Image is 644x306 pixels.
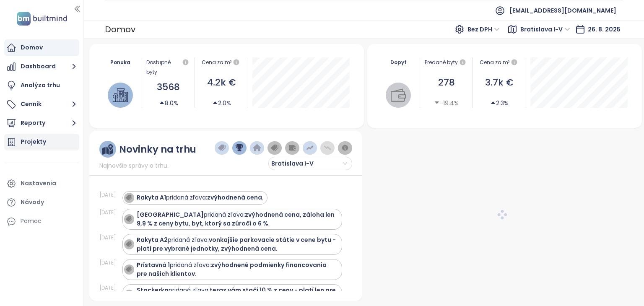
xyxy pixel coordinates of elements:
[253,144,261,152] img: home-dark-blue.png
[207,193,262,202] strong: zvýhodnená cena
[159,100,165,106] span: caret-up
[199,75,244,90] div: 4.2k €
[159,99,178,108] div: 8.0%
[490,99,509,108] div: 2.3%
[434,99,459,108] div: -19.4%
[137,261,170,269] strong: Prístavná 1
[146,57,191,77] div: Dostupné byty
[99,209,120,216] div: [DATE]
[467,23,500,36] span: Bez DPH
[146,80,191,95] div: 3568
[424,57,469,67] div: Predané byty
[137,210,338,228] div: pridaná zľava: .
[212,99,231,108] div: 2.0%
[324,144,331,152] img: price-decreases.png
[4,58,79,75] button: Dashboard
[382,57,415,67] div: Dopyt
[4,77,79,94] a: Analýza trhu
[21,137,46,147] div: Projekty
[212,100,218,106] span: caret-up
[588,25,621,34] span: 26. 8. 2025
[137,286,169,294] strong: Stockerka
[236,144,243,152] img: trophy-dark-blue.png
[137,261,327,278] strong: zvýhodnené podmienky financovania pre našich klientov
[271,157,322,170] span: Bratislava I-V
[137,261,338,278] div: pridaná zľava: .
[477,57,522,67] div: Cena za m²
[102,144,113,155] img: ruler
[4,175,79,192] a: Nastavenia
[520,23,570,36] span: Bratislava I-V
[21,216,42,226] div: Pomoc
[202,57,231,67] div: Cena za m²
[137,193,166,202] strong: Rakyta A1
[21,197,44,207] div: Návody
[391,88,406,103] img: wallet
[137,193,263,202] div: pridaná zľava: .
[21,42,43,53] div: Domov
[21,80,60,91] div: Analýza trhu
[14,10,70,27] img: logo
[105,22,135,37] div: Domov
[4,134,79,150] a: Projekty
[137,286,338,303] div: pridaná zľava: .
[126,241,132,247] img: icon
[137,236,338,253] div: pridaná zľava: .
[137,236,168,244] strong: Rakyta A2
[4,39,79,56] a: Domov
[477,75,522,90] div: 3.7k €
[341,144,349,152] img: information-circle.png
[137,236,336,253] strong: vonkajšie parkovacie státie v cene bytu - platí pre vybrané jednotky, zvýhodnená cena
[113,88,128,103] img: house
[218,144,226,152] img: price-tag-dark-blue.png
[99,234,120,241] div: [DATE]
[424,75,469,90] div: 278
[137,210,335,228] strong: zvýhodnená cena, záloha len 9,9 % z ceny bytu, byt, ktorý sa zúročí o 6 %
[490,100,496,106] span: caret-up
[4,213,79,230] div: Pomoc
[4,194,79,211] a: Návody
[104,57,138,67] div: Ponuka
[99,284,120,292] div: [DATE]
[21,178,56,189] div: Nastavenia
[4,115,79,132] button: Reporty
[126,216,132,222] img: icon
[126,266,132,272] img: icon
[434,100,440,106] span: caret-down
[4,96,79,113] button: Cenník
[99,161,169,170] span: Najnovšie správy o trhu.
[119,144,196,155] div: Novinky na trhu
[137,210,204,219] strong: [GEOGRAPHIC_DATA]
[137,286,336,303] strong: teraz vám stačí 10 % z ceny - platí len pre 10 bytov
[288,144,296,152] img: wallet-dark-grey.png
[126,194,132,200] img: icon
[271,144,278,152] img: price-tag-grey.png
[99,191,120,199] div: [DATE]
[306,144,314,152] img: price-increases.png
[509,0,616,21] span: [EMAIL_ADDRESS][DOMAIN_NAME]
[99,259,120,267] div: [DATE]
